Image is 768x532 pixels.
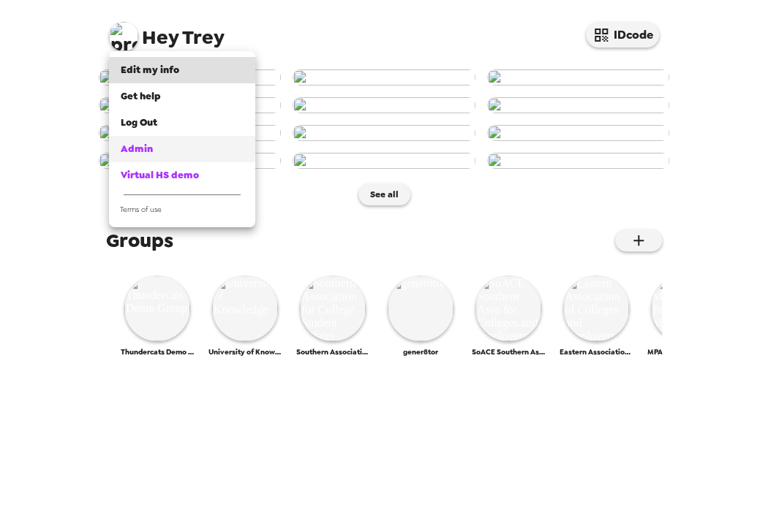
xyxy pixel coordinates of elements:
[121,90,161,102] span: Get help
[121,142,153,155] span: Admin
[121,169,199,181] span: Virtual HS demo
[121,64,179,76] span: Edit my info
[120,205,162,214] span: Terms of use
[121,116,157,129] span: Log Out
[109,201,255,221] a: Terms of use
